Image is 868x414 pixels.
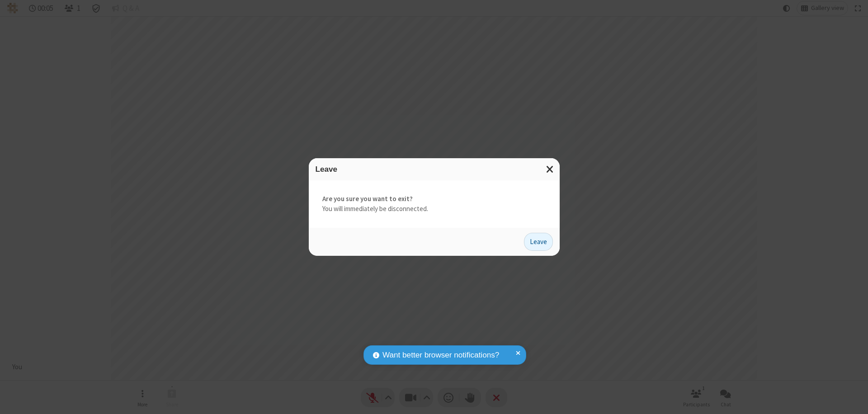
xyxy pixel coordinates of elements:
strong: Are you sure you want to exit? [322,194,546,204]
div: You will immediately be disconnected. [309,180,560,228]
button: Leave [524,233,553,251]
button: Close modal [541,158,560,180]
span: Want better browser notifications? [382,349,499,361]
h3: Leave [316,165,553,174]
